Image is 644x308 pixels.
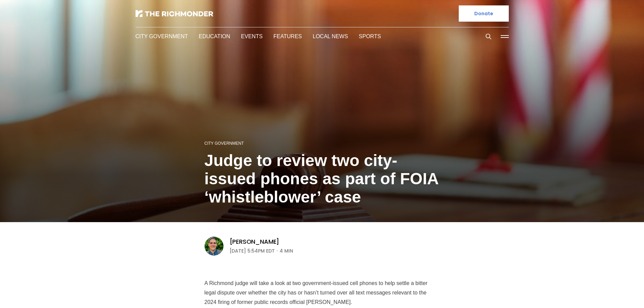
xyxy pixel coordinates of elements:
a: [PERSON_NAME] [230,238,280,246]
a: Features [270,32,296,40]
img: Graham Moomaw [205,237,223,256]
img: The Richmonder [136,10,213,17]
a: City Government [136,32,186,40]
a: Events [239,32,259,40]
iframe: portal-trigger [587,275,644,308]
a: Local News [307,32,341,40]
button: Search this site [483,31,494,42]
a: Donate [459,5,509,22]
h1: Judge to review two city-issued phones as part of FOIA ‘whistleblower’ case [205,151,440,206]
a: City Government [205,140,242,146]
a: Sports [352,32,372,40]
span: 4 min [280,247,293,255]
time: [DATE] 5:54PM EDT [230,247,275,255]
p: A Richmond judge will take a look at two government-issued cell phones to help settle a bitter le... [205,279,440,307]
a: Education [197,32,229,40]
